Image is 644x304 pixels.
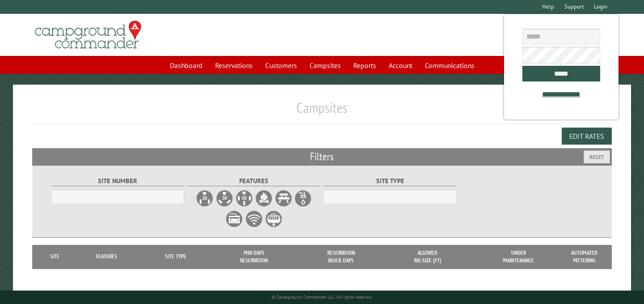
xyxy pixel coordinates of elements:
h1: Campsites [32,99,612,124]
h2: Filters [32,148,612,165]
th: Under Maintenance [470,245,566,269]
a: Account [383,57,418,74]
label: Sewer Hookup [225,210,243,228]
button: Reset [584,150,610,163]
a: Reports [348,57,381,74]
label: Site Type [323,176,457,186]
label: 50A Electrical Hookup [235,189,253,207]
a: Reservations [210,57,258,74]
a: Campsites [304,57,346,74]
a: Communications [419,57,480,74]
a: Dashboard [165,57,208,74]
button: Edit Rates [562,128,612,145]
th: Automated metering [567,245,602,269]
th: Features [72,245,141,269]
th: Allowed Rig Size (ft) [385,245,470,269]
label: Picnic Table [275,189,292,207]
th: Reservation Block Days [297,245,385,269]
label: Water Hookup [294,189,312,207]
label: Site Number [51,176,184,186]
th: Min Days Reservation [211,245,298,269]
label: Features [187,176,321,186]
label: 30A Electrical Hookup [216,189,233,207]
th: Site Type [141,245,211,269]
label: WiFi Service [245,210,263,228]
th: Site [37,245,72,269]
img: Campground Commander [32,17,144,52]
small: © Campground Commander LLC. All rights reserved. [271,294,373,300]
a: Customers [260,57,302,74]
label: Firepit [255,189,273,207]
label: Grill [265,210,283,228]
label: 20A Electrical Hookup [196,189,214,207]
